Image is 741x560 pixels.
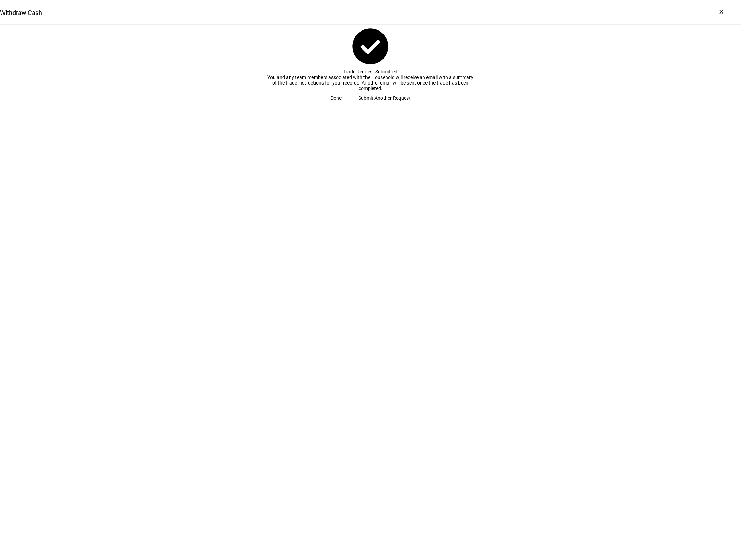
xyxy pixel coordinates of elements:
[716,6,727,17] div: ×
[322,91,350,105] button: Done
[267,69,475,74] div: Trade Request Submitted
[267,74,475,91] div: You and any team members associated with the Household will receive an email with a summary of th...
[330,91,342,105] span: Done
[350,91,419,105] button: Submit Another Request
[349,25,392,68] mat-icon: check_circle
[358,91,411,105] span: Submit Another Request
